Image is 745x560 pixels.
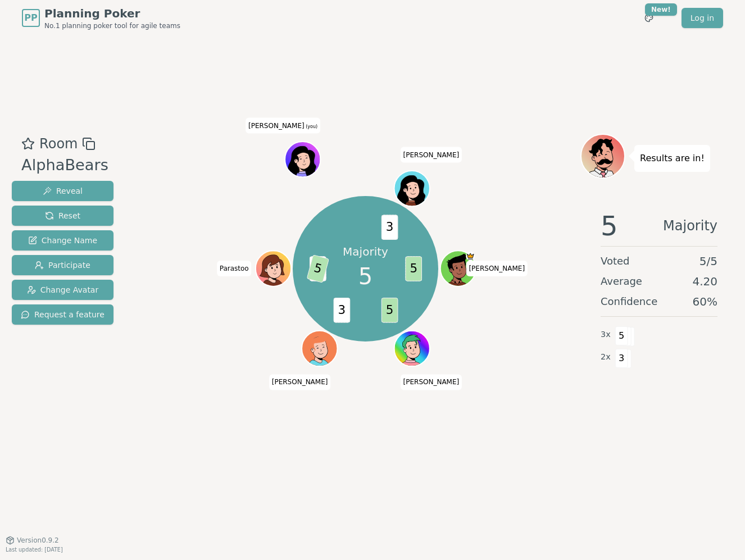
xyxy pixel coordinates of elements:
[466,252,475,261] span: Peter is the host
[333,298,350,323] span: 3
[44,6,180,21] span: Planning Poker
[699,253,717,269] span: 5 / 5
[405,256,422,281] span: 5
[693,294,717,309] span: 60 %
[22,6,180,30] a: PPPlanning PokerNo.1 planning poker tool for agile teams
[639,8,659,28] button: New!
[269,375,331,390] span: Click to change your name
[601,212,618,239] span: 5
[381,298,398,323] span: 5
[12,206,113,226] button: Reset
[6,547,63,553] span: Last updated: [DATE]
[39,134,78,154] span: Room
[645,3,677,16] div: New!
[601,329,611,341] span: 3 x
[17,536,59,545] span: Version 0.9.2
[27,284,99,295] span: Change Avatar
[343,244,388,259] p: Majority
[692,274,717,289] span: 4.20
[12,255,113,275] button: Participate
[45,210,80,221] span: Reset
[306,254,329,283] span: 5
[28,235,97,246] span: Change Name
[682,8,723,28] a: Log in
[217,261,252,276] span: Click to change your name
[6,536,59,545] button: Version0.9.2
[21,309,105,320] span: Request a feature
[601,274,642,289] span: Average
[12,230,113,251] button: Change Name
[663,212,717,239] span: Majority
[12,181,113,201] button: Reveal
[12,280,113,300] button: Change Avatar
[615,326,628,345] span: 5
[44,21,180,30] span: No.1 planning poker tool for agile teams
[601,253,630,269] span: Voted
[35,259,90,271] span: Participate
[286,143,319,176] button: Click to change your avatar
[381,215,398,240] span: 3
[358,259,372,293] span: 5
[601,351,611,363] span: 2 x
[615,349,628,368] span: 3
[466,261,528,276] span: Click to change your name
[401,375,462,390] span: Click to change your name
[12,304,113,325] button: Request a feature
[21,134,35,154] button: Add as favourite
[21,154,108,177] div: AlphaBears
[305,124,318,129] span: (you)
[246,118,320,134] span: Click to change your name
[24,11,37,25] span: PP
[640,151,705,166] p: Results are in!
[601,294,657,309] span: Confidence
[43,185,83,197] span: Reveal
[401,147,462,163] span: Click to change your name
